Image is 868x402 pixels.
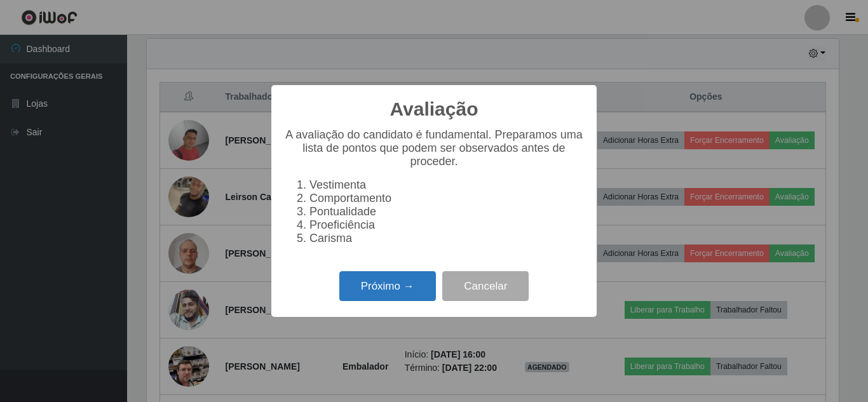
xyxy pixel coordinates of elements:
button: Próximo → [339,271,436,301]
h2: Avaliação [390,98,478,121]
li: Vestimenta [309,178,584,192]
li: Proeficiência [309,218,584,232]
li: Pontualidade [309,205,584,218]
li: Comportamento [309,192,584,205]
p: A avaliação do candidato é fundamental. Preparamos uma lista de pontos que podem ser observados a... [284,128,584,168]
li: Carisma [309,232,584,245]
button: Cancelar [442,271,529,301]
